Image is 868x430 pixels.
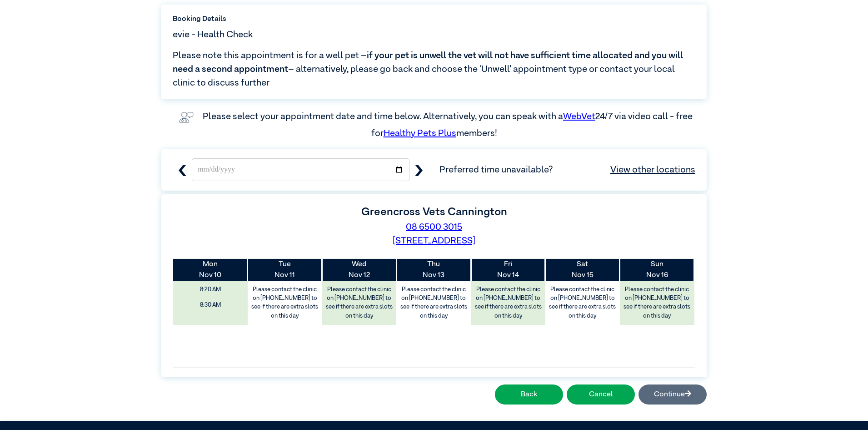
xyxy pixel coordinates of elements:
label: Please contact the clinic on [PHONE_NUMBER] to see if there are extra slots on this day [621,283,693,323]
label: Please contact the clinic on [PHONE_NUMBER] to see if there are extra slots on this day [472,283,544,323]
th: Nov 16 [620,259,694,281]
span: Please note this appointment is for a well pet – – alternatively, please go back and choose the ‘... [173,49,695,90]
th: Nov 13 [396,259,471,281]
th: Nov 14 [471,259,545,281]
span: 8:20 AM [176,283,244,296]
th: Nov 12 [322,259,397,281]
button: Cancel [567,384,635,405]
th: Nov 10 [173,259,248,281]
button: Back [495,384,563,405]
a: View other locations [610,163,695,177]
label: Please contact the clinic on [PHONE_NUMBER] to see if there are extra slots on this day [323,283,396,323]
a: WebVet [563,112,595,121]
label: Please contact the clinic on [PHONE_NUMBER] to see if there are extra slots on this day [546,283,619,323]
a: [STREET_ADDRESS] [393,236,475,245]
a: Healthy Pets Plus [384,129,456,138]
label: Please contact the clinic on [PHONE_NUMBER] to see if there are extra slots on this day [397,283,470,323]
label: Booking Details [173,14,695,25]
span: if your pet is unwell the vet will not have sufficient time allocated and you will need a second ... [173,51,683,74]
th: Nov 15 [545,259,620,281]
th: Nov 11 [248,259,322,281]
img: vet [175,108,197,126]
span: Preferred time unavailable? [439,163,695,177]
span: evie - Health Check [173,28,253,41]
span: 8:30 AM [176,298,244,312]
label: Please select your appointment date and time below. Alternatively, you can speak with a 24/7 via ... [203,112,694,137]
label: Greencross Vets Cannington [361,207,507,218]
label: Please contact the clinic on [PHONE_NUMBER] to see if there are extra slots on this day [249,283,321,323]
a: 08 6500 3015 [406,223,462,232]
